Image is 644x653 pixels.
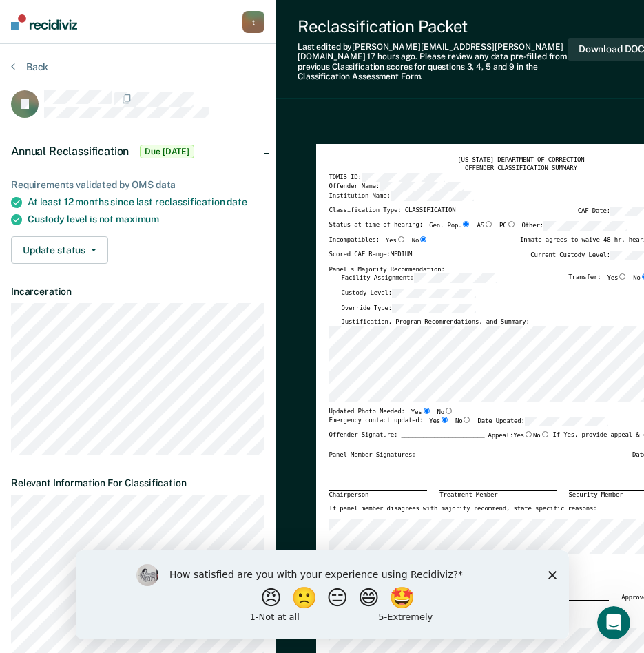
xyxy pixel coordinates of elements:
label: No [437,408,454,417]
input: No [541,431,550,437]
div: Chairperson [329,490,427,499]
label: Override Type: [341,304,475,313]
label: PC [499,221,516,231]
input: AS [484,221,493,227]
div: Status at time of hearing: [329,221,627,236]
label: Gen. Pop. [429,221,470,231]
div: At least 12 months since last reclassification [28,196,264,208]
input: Yes [440,417,449,423]
div: Treatment Member [439,490,556,499]
label: Yes [607,273,627,283]
label: No [412,236,428,245]
span: maximum [116,214,159,225]
div: Incompatibles: [329,236,428,251]
input: TOMIS ID: [362,173,446,183]
label: Scored CAF Range: MEDIUM [329,251,412,260]
input: Date Updated: [525,417,609,426]
iframe: Intercom live chat [597,606,630,639]
div: Custody level is not [28,214,264,225]
label: Justification, Program Recommendations, and Summary: [341,318,529,326]
img: Recidiviz [11,14,77,30]
label: TOMIS ID: [329,173,445,183]
input: Other: [543,221,627,231]
label: No [533,431,550,440]
span: 17 hours ago [367,52,415,61]
input: Yes [422,408,431,414]
label: Yes [429,417,449,426]
div: Panel Member Signatures: [329,451,415,459]
span: Annual Reclassification [11,145,129,158]
div: Updated Photo Needed: [329,408,453,417]
input: Yes [524,431,533,437]
div: Last edited by [PERSON_NAME][EMAIL_ADDRESS][PERSON_NAME][DOMAIN_NAME] . Please review any data pr... [298,42,568,82]
input: Custody Level: [392,289,476,298]
label: Custody Level: [341,289,475,298]
button: Back [11,61,48,73]
label: AS [477,221,493,231]
button: t [242,11,264,33]
div: Requirements validated by OMS data [11,179,264,191]
label: Date Updated: [477,417,608,426]
input: Gen. Pop. [461,221,470,227]
input: No [444,408,453,414]
label: Offender Name: [329,182,463,191]
input: Yes [618,273,627,280]
dt: Incarceration [11,286,264,298]
label: Yes [513,431,533,440]
span: date [227,196,247,207]
label: Yes [386,236,406,245]
label: Classification Type: CLASSIFICATION [329,207,455,216]
label: If panel member disagrees with majority recommend, state specific reasons: [329,505,596,513]
input: Override Type: [392,304,476,313]
iframe: Survey by Kim from Recidiviz [76,550,569,639]
dt: Relevant Information For Classification [11,477,264,489]
input: Institution Name: [391,191,475,201]
input: PC [507,221,516,227]
input: No [419,236,428,242]
label: Facility Assignment: [341,273,497,283]
span: Due [DATE] [140,145,194,158]
label: Appeal: [488,431,549,446]
input: Offender Name: [380,182,464,191]
label: Institution Name: [329,191,474,201]
input: No [462,417,471,423]
div: Emergency contact updated: [329,417,608,432]
input: Yes [397,236,406,242]
label: No [455,417,472,426]
button: Update status [11,236,108,264]
label: Yes [411,408,431,417]
input: Facility Assignment: [414,273,498,283]
label: Other: [522,221,627,231]
div: Reclassification Packet [298,17,568,37]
